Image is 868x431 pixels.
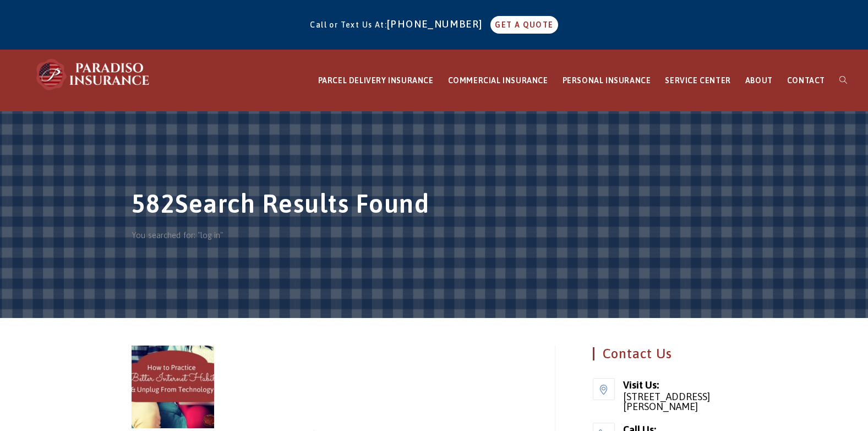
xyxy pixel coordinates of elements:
a: GET A QUOTE [490,16,558,34]
span: ABOUT [745,76,773,85]
a: COMMERCIAL INSURANCE [441,50,555,111]
span: CONTACT [787,76,825,85]
span: [STREET_ADDRESS][PERSON_NAME] [623,392,735,412]
span: SERVICE CENTER [665,76,730,85]
img: Paradiso Insurance [33,58,154,91]
span: 582 [132,189,176,218]
h4: Contact Us [593,347,735,360]
a: SERVICE CENTER [658,50,738,111]
a: CONTACT [780,50,832,111]
h1: Search Results Found [132,186,737,227]
span: COMMERCIAL INSURANCE [448,76,548,85]
a: ABOUT [738,50,780,111]
span: PARCEL DELIVERY INSURANCE [318,76,434,85]
div: You searched for: "log in" [132,228,737,243]
span: Call or Text Us At: [310,20,387,29]
a: PERSONAL INSURANCE [555,50,658,111]
span: Visit Us: [623,378,735,392]
a: PARCEL DELIVERY INSURANCE [311,50,441,111]
img: How to Practice Better Internet Habits & Unplug From Technology [132,346,214,428]
span: PERSONAL INSURANCE [563,76,651,85]
a: [PHONE_NUMBER] [387,18,488,30]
